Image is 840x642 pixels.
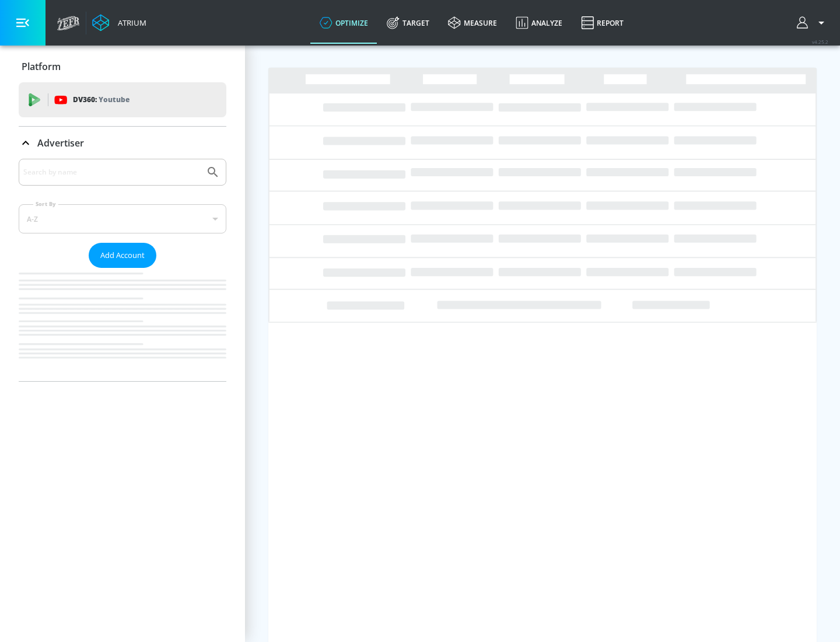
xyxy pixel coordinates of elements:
p: DV360: [73,93,129,106]
a: Report [572,2,633,44]
span: Add Account [100,249,145,262]
div: Advertiser [19,159,226,381]
label: Sort By [33,200,58,208]
nav: list of Advertiser [19,268,226,381]
div: Advertiser [19,127,226,159]
div: A-Z [19,204,226,233]
p: Youtube [99,93,129,106]
div: DV360: Youtube [19,82,226,117]
button: Add Account [89,243,156,268]
a: measure [439,2,506,44]
div: Platform [19,50,226,83]
p: Advertiser [37,137,84,149]
a: optimize [310,2,377,44]
p: Platform [22,60,61,73]
a: Atrium [92,14,146,32]
input: Search by name [23,165,200,180]
a: Target [377,2,439,44]
a: Analyze [506,2,572,44]
span: v 4.25.2 [812,39,828,45]
div: Atrium [113,18,146,28]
